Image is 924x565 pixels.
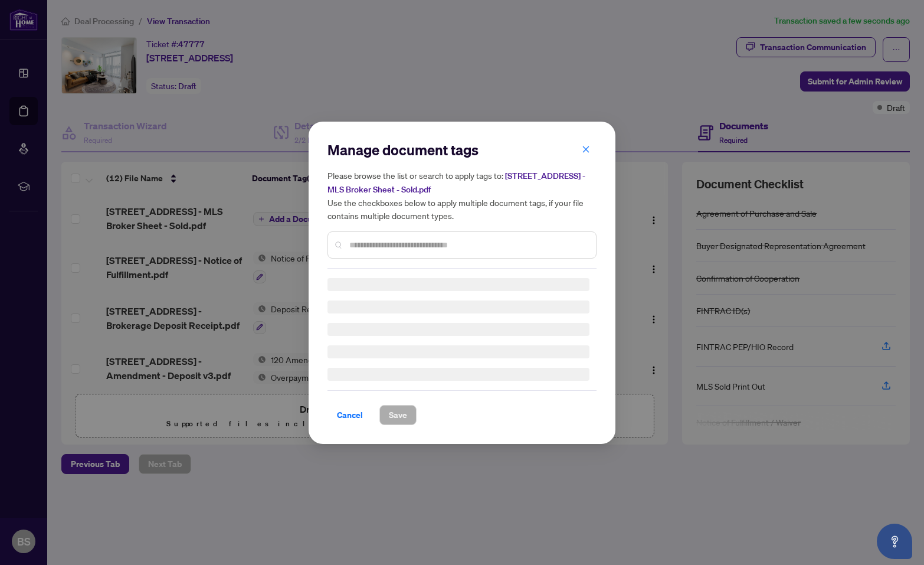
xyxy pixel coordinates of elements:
button: Save [379,405,417,425]
h5: Please browse the list or search to apply tags to: Use the checkboxes below to apply multiple doc... [327,169,597,222]
span: [STREET_ADDRESS] - MLS Broker Sheet - Sold.pdf [327,171,585,195]
h2: Manage document tags [327,141,597,159]
span: close [582,145,590,153]
button: Cancel [327,405,372,425]
span: Cancel [337,406,363,424]
button: Open asap [877,524,912,559]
